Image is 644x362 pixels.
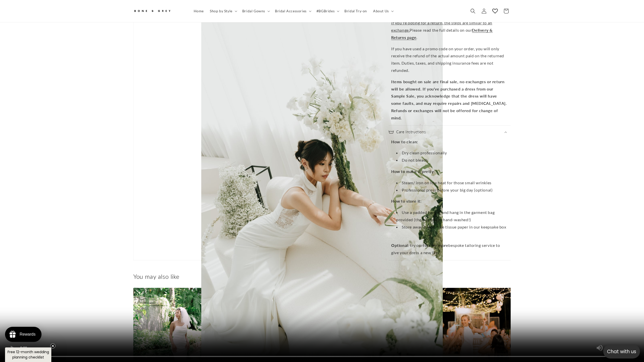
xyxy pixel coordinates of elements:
[603,344,640,358] button: Open chatbox
[396,209,508,223] li: Use a padded hanger and hang in the garment bag provided (the bag can be hand-washed!)
[396,149,508,157] li: Dry clean professionally
[207,6,239,16] summary: Shop by Style
[133,7,171,15] img: Bone and Grey Bridal
[370,6,396,16] summary: About Us
[313,6,341,16] summary: #BGBrides
[194,9,204,13] span: Home
[272,6,313,16] summary: Bridal Accessories
[396,179,508,187] li: Steam/ iron on low heat for those small wrinkles
[389,126,511,138] summary: Care Instructions
[396,129,426,134] h2: Care Instructions
[50,343,55,348] button: Close teaser
[391,169,400,174] strong: How
[132,5,186,17] a: Bone and Grey Bridal
[391,19,508,41] p: Please read the full details on our .
[239,6,272,16] summary: Bridal Gowns
[467,6,478,17] summary: Search
[391,243,408,248] strong: Optional
[8,349,49,360] span: Free 12-month wedding planning checklist
[391,139,418,144] strong: How to clean:
[391,235,508,256] p: : try our bespoke tailoring service to give your dress a new life.
[603,348,640,355] p: Chat with us
[391,45,508,74] p: If you have used a promo code on your order, you will only receive the refund of the actual amoun...
[401,199,421,203] strong: to store it:
[344,9,367,13] span: Bridal Try-on
[373,9,389,13] span: About Us
[423,243,448,248] strong: forever more
[210,9,232,13] span: Shop by Style
[391,79,507,120] strong: Items bought on sale are final sale, no exchanges or return will be allowed. If you've purchased ...
[396,223,508,231] li: Store away in acid-free tissue paper in our keepsake box
[341,6,370,16] a: Bridal Try-on
[401,169,435,174] strong: to make it pretty:
[391,28,493,40] a: Delivery & Returns page
[275,9,307,13] span: Bridal Accessories
[242,9,265,13] span: Bridal Gowns
[391,199,400,203] strong: How
[33,29,56,33] a: Write a review
[316,9,335,13] span: #BGBrides
[344,8,377,16] button: Write a review
[396,157,508,164] li: Do not bleach
[20,332,35,337] div: Rewards
[396,187,508,194] li: Professional press before your big day (optional)
[5,347,51,362] div: Free 12-month wedding planning checklistClose teaser
[191,6,207,16] a: Home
